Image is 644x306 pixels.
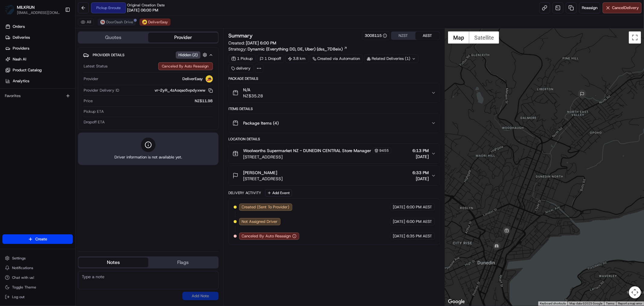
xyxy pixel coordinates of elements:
button: Toggle fullscreen view [629,31,641,44]
span: Reassign [582,5,598,11]
a: Dynamic (Everything DD, DE, Uber) (dss_7D8eix) [248,46,348,52]
span: Package Items ( 4 ) [243,120,279,126]
a: Analytics [2,76,75,86]
button: Create [2,234,73,244]
span: DoorDash Drive [106,20,133,24]
button: Provider [148,33,218,42]
span: Analytics [13,78,29,84]
a: Product Catalog [2,65,75,75]
span: 6:00 PM AEST [406,204,432,210]
button: [EMAIL_ADDRESS][DOMAIN_NAME] [17,10,60,15]
a: Terms (opens in new tab) [606,302,614,305]
img: MILKRUN [5,5,14,15]
button: vr-2yR_4zAoqso5vpdyxww [155,88,213,93]
span: Provider Details [93,53,124,57]
img: delivereasy_logo.png [206,75,213,83]
span: Provider [84,76,98,82]
span: Original Creation Date [127,3,165,8]
span: [DATE] [393,233,405,239]
span: Not Assigned Driver [242,219,278,224]
button: Quotes [78,33,148,42]
button: Show satellite imagery [469,31,499,44]
span: Provider Delivery ID [84,88,119,93]
span: Created (Sent To Provider) [242,204,290,210]
span: Toggle Theme [12,285,36,290]
a: Providers [2,44,75,53]
span: N/A [243,87,263,93]
button: CancelDelivery [603,2,642,13]
div: Location Details [229,137,440,142]
button: MILKRUN [17,4,35,10]
button: Map camera controls [629,286,641,298]
button: Chat with us! [2,273,73,282]
button: DeliverEasy [139,18,171,26]
div: 1 [491,240,503,252]
span: Notifications [12,265,33,270]
span: [DATE] 6:00 PM [246,40,277,46]
button: Provider DetailsHidden (2) [83,50,213,60]
span: Pickup ETA [84,109,104,114]
button: Show street map [448,31,469,44]
button: Toggle Theme [2,283,73,291]
span: [PERSON_NAME] [243,170,277,176]
button: Package Items (4) [229,113,440,133]
div: 3.8 km [285,54,309,63]
span: Map data ©2025 Google [569,302,602,305]
span: Deliveries [13,35,30,40]
span: Nash AI [13,57,26,62]
span: NZ$35.28 [243,93,263,99]
button: Flags [148,258,218,267]
span: [DATE] [393,204,405,210]
span: Cancel Delivery [612,5,639,11]
span: 6:00 PM AEST [406,219,432,224]
span: [DATE] [412,154,429,160]
span: Dropoff ETA [84,119,105,125]
div: Items Details [229,106,440,111]
a: Deliveries [2,33,75,42]
button: AEST [415,32,440,40]
span: Price [84,98,93,104]
span: [DATE] [393,219,405,224]
span: [STREET_ADDRESS] [243,154,391,160]
button: N/ANZ$35.28 [229,83,440,103]
span: [DATE] 06:00 PM [127,8,158,13]
div: 1 Dropoff [257,54,284,63]
button: Keyboard shortcuts [540,301,566,306]
img: delivereasy_logo.png [142,20,147,24]
span: Latest Status [84,63,107,69]
button: [PERSON_NAME][STREET_ADDRESS]6:33 PM[DATE] [229,166,440,185]
button: All [78,18,94,26]
a: Orders [2,22,75,31]
span: Chat with us! [12,275,34,280]
span: Woolworths Supermarket NZ - DUNEDIN CENTRAL Store Manager [243,148,371,154]
span: Hidden ( 2 ) [178,52,198,58]
span: [DATE] [412,176,429,182]
span: 6:13 PM [412,148,429,154]
button: Log out [2,293,73,301]
a: Nash AI [2,54,75,64]
a: Open this area in Google Maps (opens a new window) [447,298,466,306]
a: Created via Automation [310,54,363,63]
div: 3008115 [365,33,387,38]
button: Settings [2,254,73,262]
span: NZ$11.98 [195,98,213,104]
span: Product Catalog [13,67,42,73]
div: delivery [229,64,254,73]
span: Orders [13,24,25,29]
img: Google [447,298,466,306]
span: Create [35,236,47,242]
h3: Summary [229,33,253,38]
div: 1 Pickup [229,54,256,63]
div: Favorites [2,91,73,101]
span: Created: [229,40,277,46]
button: MILKRUNMILKRUN[EMAIL_ADDRESS][DOMAIN_NAME] [2,2,62,17]
span: 6:35 PM AEST [406,233,432,239]
button: NZST [391,32,415,40]
button: Hidden (2) [176,51,209,59]
button: Reassign [579,2,600,13]
a: Report a map error [618,302,642,305]
button: Add Event [265,189,292,197]
span: Providers [13,46,29,51]
button: Woolworths Supermarket NZ - DUNEDIN CENTRAL Store Manager9455[STREET_ADDRESS]6:13 PM[DATE] [229,144,440,164]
